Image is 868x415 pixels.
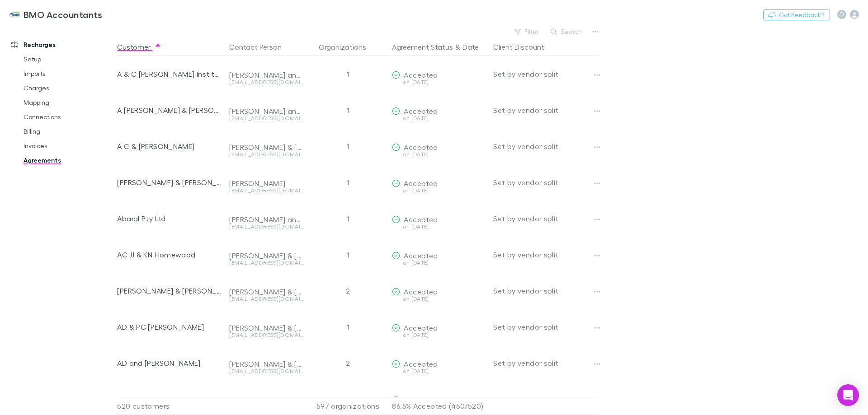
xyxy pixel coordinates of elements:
h3: BMO Accountants [24,9,103,20]
div: AD and [PERSON_NAME] [117,345,222,381]
div: on [DATE] [392,116,486,121]
div: Set by vendor split [493,237,598,273]
div: [PERSON_NAME] and [PERSON_NAME] [229,215,303,224]
a: Charges [14,81,122,95]
div: Set by vendor split [493,345,598,381]
p: 86.5% Accepted (450/520) [392,397,486,415]
div: [EMAIL_ADDRESS][DOMAIN_NAME] [229,260,303,266]
span: Accepted [404,70,438,79]
img: BMO Accountants's Logo [9,9,20,20]
div: on [DATE] [392,188,486,193]
div: on [DATE] [392,296,486,302]
button: Search [546,26,587,37]
div: on [DATE] [392,79,486,85]
a: BMO Accountants [4,4,108,25]
div: Set by vendor split [493,309,598,345]
div: Set by vendor split [493,92,598,128]
div: on [DATE] [392,224,486,229]
div: 1 [307,128,388,164]
div: 597 organizations [307,397,388,415]
div: 1 [307,56,388,92]
div: [PERSON_NAME] & [PERSON_NAME] [229,251,303,260]
div: [PERSON_NAME] & [PERSON_NAME] [229,287,303,296]
div: [PERSON_NAME] & [PERSON_NAME] [229,359,303,368]
div: A & C [PERSON_NAME] Institute of Biochemic Medicine [117,56,222,92]
div: 1 [307,92,388,128]
button: Client Discount [493,38,555,56]
a: Setup [14,52,122,66]
div: Open Intercom Messenger [837,384,859,406]
a: Billing [14,124,122,139]
div: [EMAIL_ADDRESS][DOMAIN_NAME] [229,224,303,229]
div: [PERSON_NAME] and [PERSON_NAME] [229,396,303,405]
button: Date [462,38,479,56]
div: AC JJ & KN Homewood [117,237,222,273]
div: A C & [PERSON_NAME] [117,128,222,164]
div: & [392,38,486,56]
div: Set by vendor split [493,201,598,237]
div: [PERSON_NAME] and [PERSON_NAME] [229,70,303,79]
div: [PERSON_NAME] and [PERSON_NAME] [229,107,303,116]
div: A [PERSON_NAME] & [PERSON_NAME] [117,92,222,128]
span: Accepted [404,143,438,151]
div: [EMAIL_ADDRESS][DOMAIN_NAME] [229,188,303,193]
a: Imports [14,66,122,81]
div: Set by vendor split [493,164,598,201]
span: Accepted [404,396,438,404]
div: Abaral Pty Ltd [117,201,222,237]
div: Set by vendor split [493,56,598,92]
div: [EMAIL_ADDRESS][DOMAIN_NAME] [229,368,303,374]
div: [EMAIL_ADDRESS][DOMAIN_NAME] [229,79,303,85]
button: Contact Person [229,38,292,56]
div: on [DATE] [392,368,486,374]
span: Accepted [404,359,438,368]
div: 520 customers [117,397,226,415]
button: Got Feedback? [763,9,830,20]
div: 2 [307,273,388,309]
button: Customer [117,38,161,56]
a: Connections [14,110,122,124]
span: Accepted [404,323,438,332]
div: [PERSON_NAME] [229,179,303,188]
div: 1 [307,164,388,201]
a: Agreements [14,153,122,168]
div: on [DATE] [392,260,486,266]
div: Set by vendor split [493,128,598,164]
span: Accepted [404,107,438,115]
div: 1 [307,201,388,237]
div: [PERSON_NAME] & [PERSON_NAME] [229,143,303,152]
div: [PERSON_NAME] & [PERSON_NAME] [117,164,222,201]
div: 2 [307,345,388,381]
div: [EMAIL_ADDRESS][DOMAIN_NAME] [229,332,303,338]
button: Organizations [319,38,377,56]
div: [EMAIL_ADDRESS][DOMAIN_NAME] [229,296,303,302]
span: Accepted [404,179,438,187]
div: Set by vendor split [493,273,598,309]
span: Accepted [404,215,438,224]
button: Agreement Status [392,38,453,56]
div: [EMAIL_ADDRESS][DOMAIN_NAME] [229,116,303,121]
div: [PERSON_NAME] & [PERSON_NAME] Family Trust [117,273,222,309]
span: Accepted [404,251,438,260]
a: Mapping [14,95,122,110]
a: Invoices [14,139,122,153]
div: on [DATE] [392,152,486,157]
button: Filter [510,26,544,37]
div: 1 [307,309,388,345]
span: Accepted [404,287,438,296]
div: on [DATE] [392,332,486,338]
div: [EMAIL_ADDRESS][DOMAIN_NAME] [229,152,303,157]
div: 1 [307,237,388,273]
a: Recharges [2,37,122,52]
div: [PERSON_NAME] & [PERSON_NAME] [229,323,303,332]
div: AD & PC [PERSON_NAME] [117,309,222,345]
